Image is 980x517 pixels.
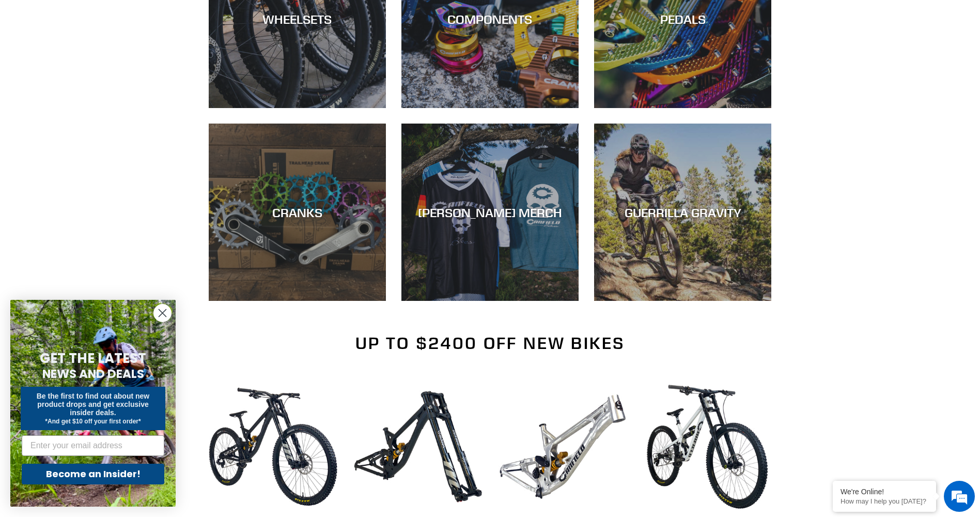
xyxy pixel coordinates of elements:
[22,464,164,484] button: Become an Insider!
[841,488,928,496] div: We're Online!
[45,418,141,425] span: *And get $10 off your first order*
[594,12,771,27] div: PEDALS
[209,205,386,220] div: CRANKS
[153,304,172,322] button: Close dialog
[40,349,146,368] span: GET THE LATEST
[401,12,579,27] div: COMPONENTS
[37,392,150,417] span: Be the first to find out about new product drops and get exclusive insider deals.
[209,333,772,353] h2: Up to $2400 Off New Bikes
[22,435,164,456] input: Enter your email address
[401,124,579,301] a: [PERSON_NAME] MERCH
[594,205,771,220] div: GUERRILLA GRAVITY
[209,12,386,27] div: WHEELSETS
[401,205,579,220] div: [PERSON_NAME] MERCH
[42,366,144,382] span: NEWS AND DEALS
[594,124,771,301] a: GUERRILLA GRAVITY
[209,124,386,301] a: CRANKS
[841,497,928,505] p: How may I help you today?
